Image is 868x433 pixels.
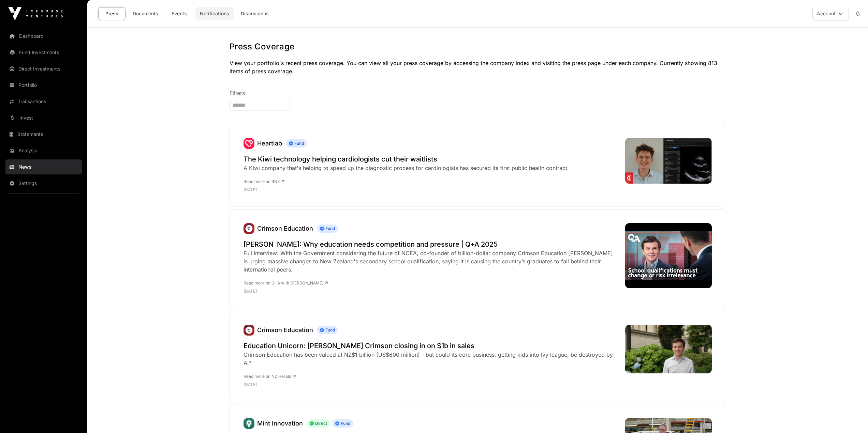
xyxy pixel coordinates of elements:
a: Dashboard [5,29,82,44]
img: unnamed.jpg [244,223,254,234]
span: Direct [307,419,330,428]
div: Full interview: With the Government considering the future of NCEA, co-founder of billion-dollar ... [244,249,618,274]
a: Crimson Education [244,223,254,234]
a: Settings [5,176,82,191]
a: Invest [5,110,82,125]
a: Heartlab [257,140,282,147]
a: Statements [5,127,82,142]
img: Icehouse Ventures Logo [8,7,63,20]
span: Fund [286,139,307,148]
img: 4K35P6U_HeartLab_jpg.png [625,138,712,184]
a: Mint Innovation [244,418,254,429]
span: Fund [333,419,353,428]
a: Analysis [5,143,82,158]
div: A Kiwi company that's helping to speed up the diagnostic process for cardiologists has secured it... [244,164,569,172]
img: hqdefault.jpg [625,223,712,288]
a: The Kiwi technology helping cardiologists cut their waitlists [244,154,569,164]
a: Direct Investments [5,61,82,76]
a: Notifications [195,7,234,20]
a: Portfolio [5,78,82,93]
a: News [5,159,82,174]
img: unnamed.jpg [244,325,254,336]
a: [PERSON_NAME]: Why education needs competition and pressure | Q+A 2025 [244,239,618,249]
a: Read more on Q+A with [PERSON_NAME] [244,280,328,285]
img: output-onlinepngtools---2024-09-17T130428.988.png [244,138,254,149]
a: Mint Innovation [257,420,303,427]
a: Read more on NZ Herald [244,374,296,379]
span: Fund [317,326,338,334]
a: Heartlab [244,138,254,149]
button: Account [812,7,849,20]
a: Crimson Education [257,326,313,334]
a: Events [165,7,193,20]
a: Documents [128,7,163,20]
a: Crimson Education [244,325,254,336]
img: Mint.svg [244,418,254,429]
p: [DATE] [244,187,569,192]
iframe: Chat Widget [834,400,868,433]
p: [DATE] [244,289,618,294]
img: WIJ3H7SEEVEHPDFAKSUCV7O3DI.jpg [625,325,712,373]
a: Discussions [236,7,273,20]
p: [DATE] [244,382,618,387]
div: Crimson Education has been valued at NZ$1 billion (US$600 million) - but could its core business,... [244,351,618,367]
a: Read more on RNZ [244,179,284,184]
a: Crimson Education [257,225,313,232]
a: Press [98,7,126,20]
p: View your portfolio's recent press coverage. You can view all your press coverage by accessing th... [230,59,726,75]
h1: Press Coverage [230,41,726,52]
span: Fund [317,225,338,233]
a: Transactions [5,94,82,109]
a: Education Unicorn: [PERSON_NAME] Crimson closing in on $1b in sales [244,341,618,351]
a: Fund Investments [5,45,82,60]
p: Filters [230,89,726,97]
